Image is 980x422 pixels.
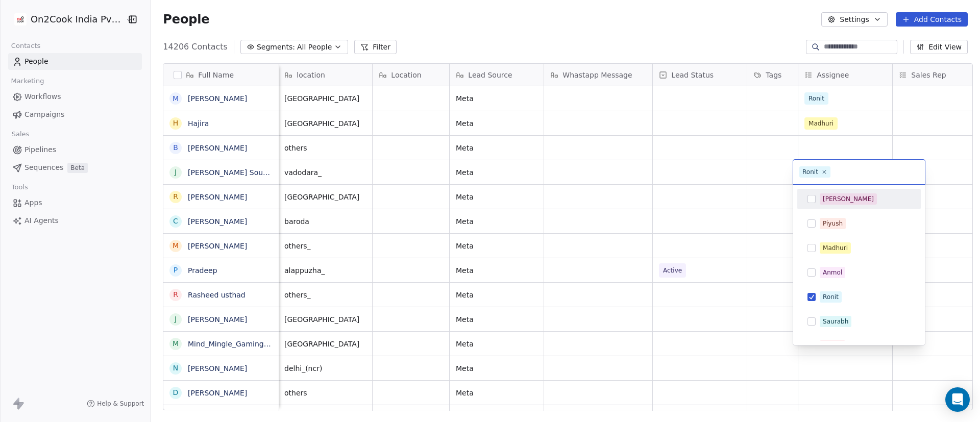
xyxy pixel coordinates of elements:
[823,268,842,277] div: Anmol
[802,167,818,177] div: Ronit
[823,243,848,253] div: Madhuri
[823,317,848,326] div: Saurabh
[823,292,839,302] div: Ronit
[823,194,874,204] div: [PERSON_NAME]
[823,219,843,228] div: Piyush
